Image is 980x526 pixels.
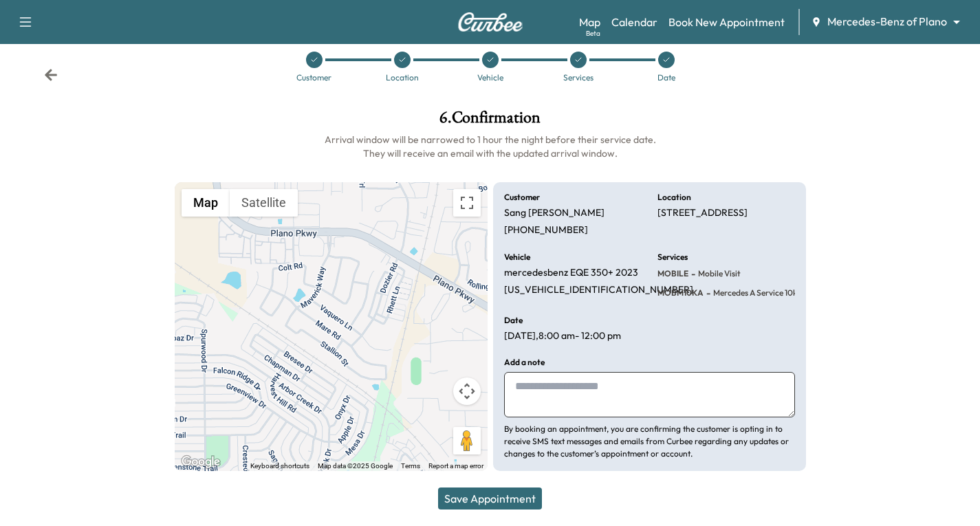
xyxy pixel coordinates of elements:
h1: 6 . Confirmation [175,109,806,133]
div: Back [44,68,58,82]
button: Keyboard shortcuts [250,461,309,471]
button: Show street map [182,189,230,217]
a: Open this area in Google Maps (opens a new window) [178,453,224,471]
span: Mercedes A Service 10k miles [710,287,817,298]
span: MOBILE [657,268,688,279]
p: By booking an appointment, you are confirming the customer is opting in to receive SMS text messa... [504,423,795,460]
p: [STREET_ADDRESS] [657,207,748,219]
button: Drag Pegman onto the map to open Street View [453,427,481,454]
div: Location [386,74,419,82]
h6: Customer [504,193,540,201]
h6: Date [504,316,523,325]
span: - [688,267,695,281]
button: Show satellite imagery [230,189,298,217]
a: MapBeta [579,14,600,30]
img: Google [178,453,224,471]
h6: Vehicle [504,253,530,261]
div: Date [657,74,675,82]
a: Report a map error [428,462,483,470]
div: Customer [296,74,331,82]
span: Map data ©2025 Google [318,462,393,470]
h6: Arrival window will be narrowed to 1 hour the night before their service date. They will receive ... [175,133,806,160]
p: [PHONE_NUMBER] [504,224,588,237]
h6: Add a note [504,358,545,366]
span: MOBM10KA [657,287,704,298]
button: Toggle fullscreen view [453,189,481,217]
p: Sang [PERSON_NAME] [504,207,605,219]
div: Vehicle [477,74,503,82]
a: Calendar [611,14,657,30]
h6: Location [657,193,691,201]
span: Mercedes-Benz of Plano [827,14,947,30]
button: Map camera controls [453,377,481,405]
a: Book New Appointment [668,14,785,30]
button: Save Appointment [438,487,542,509]
span: Mobile Visit [695,268,741,279]
p: mercedesbenz EQE 350+ 2023 [504,267,638,279]
span: - [704,286,710,300]
div: Services [563,74,594,82]
h6: Services [657,253,688,261]
p: [DATE] , 8:00 am - 12:00 pm [504,330,621,342]
a: Terms [401,462,420,470]
div: Beta [586,28,600,39]
p: [US_VEHICLE_IDENTIFICATION_NUMBER] [504,284,693,296]
img: Curbee Logo [457,12,523,32]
